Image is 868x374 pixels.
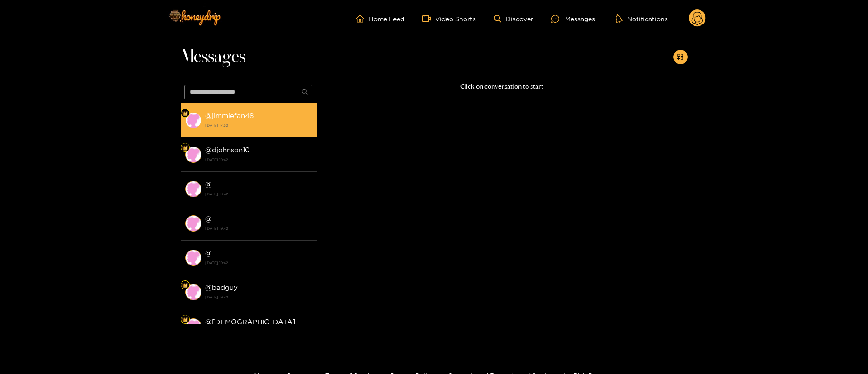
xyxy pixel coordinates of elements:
[205,156,312,164] strong: [DATE] 19:42
[185,147,201,163] img: conversation
[205,249,212,257] strong: @
[205,180,212,188] strong: @
[205,112,254,119] strong: @ jimmiefan48
[182,317,188,322] img: Fan Level
[551,14,595,24] div: Messages
[302,89,308,96] span: search
[422,14,435,23] span: video-camera
[205,215,212,223] strong: @
[185,215,201,232] img: conversation
[205,121,312,129] strong: [DATE] 17:52
[205,146,250,154] strong: @ djohnson10
[205,190,312,198] strong: [DATE] 19:42
[181,46,245,68] span: Messages
[185,250,201,266] img: conversation
[356,14,369,23] span: home
[298,85,312,99] button: search
[356,14,404,23] a: Home Feed
[613,14,671,23] button: Notifications
[317,81,688,92] p: Click on conversation to start
[677,53,684,61] span: appstore-add
[185,284,201,300] img: conversation
[182,145,188,151] img: Fan Level
[185,318,201,335] img: conversation
[205,259,312,267] strong: [DATE] 19:42
[185,181,201,197] img: conversation
[422,14,476,23] a: Video Shorts
[494,15,533,23] a: Discover
[182,283,188,288] img: Fan Level
[185,112,201,128] img: conversation
[205,293,312,301] strong: [DATE] 19:42
[205,318,296,326] strong: @ [DEMOGRAPHIC_DATA]
[182,111,188,116] img: Fan Level
[205,224,312,232] strong: [DATE] 19:42
[205,284,238,291] strong: @ badguy
[673,50,688,64] button: appstore-add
